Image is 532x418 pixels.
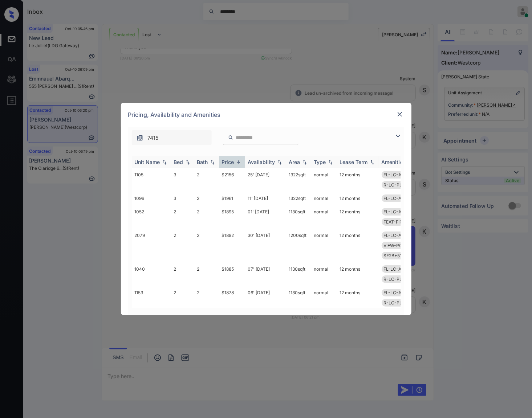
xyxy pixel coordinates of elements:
[311,168,337,192] td: normal
[384,233,414,238] span: FL-LC-ALL-2B
[394,132,402,140] img: icon-zuma
[209,160,216,165] img: sorting
[194,229,219,262] td: 2
[219,192,245,205] td: $1961
[135,159,160,165] div: Unit Name
[286,168,311,192] td: 1322 sqft
[222,159,234,165] div: Price
[245,229,286,262] td: 30' [DATE]
[340,159,368,165] div: Lease Term
[194,205,219,229] td: 2
[219,168,245,192] td: $2156
[194,262,219,286] td: 2
[311,192,337,205] td: normal
[132,262,171,286] td: 1040
[121,103,411,127] div: Pricing, Availability and Amenities
[382,159,406,165] div: Amenities
[171,286,194,310] td: 2
[286,192,311,205] td: 1322 sqft
[311,229,337,262] td: normal
[286,205,311,229] td: 1130 sqft
[276,160,283,165] img: sorting
[384,172,414,177] span: FL-LC-ALL-3B
[384,276,412,282] span: R-LC-PLT-2B
[245,192,286,205] td: 11' [DATE]
[171,229,194,262] td: 2
[369,160,376,165] img: sorting
[311,262,337,286] td: normal
[286,229,311,262] td: 1200 sqft
[171,192,194,205] td: 3
[184,160,191,165] img: sorting
[219,205,245,229] td: $1895
[311,286,337,310] td: normal
[194,286,219,310] td: 2
[396,111,403,118] img: close
[384,290,414,295] span: FL-LC-ALL-2B
[384,196,414,201] span: FL-LC-ALL-3B
[289,159,300,165] div: Area
[132,192,171,205] td: 1096
[248,159,275,165] div: Availability
[286,286,311,310] td: 1130 sqft
[245,168,286,192] td: 25' [DATE]
[132,205,171,229] td: 1052
[171,205,194,229] td: 2
[171,262,194,286] td: 2
[337,286,379,310] td: 12 months
[136,134,143,142] img: icon-zuma
[301,160,308,165] img: sorting
[174,159,183,165] div: Bed
[384,266,414,272] span: FL-LC-ALL-2B
[384,253,409,258] span: SF2B+51-75
[337,262,379,286] td: 12 months
[219,286,245,310] td: $1878
[132,168,171,192] td: 1105
[194,192,219,205] td: 2
[235,159,242,165] img: sorting
[197,159,208,165] div: Bath
[337,229,379,262] td: 12 months
[384,243,409,248] span: VIEW-POOL
[384,219,408,225] span: FEAT-FIREP
[337,205,379,229] td: 12 months
[228,134,233,141] img: icon-zuma
[311,205,337,229] td: normal
[219,262,245,286] td: $1885
[337,168,379,192] td: 12 months
[314,159,326,165] div: Type
[132,286,171,310] td: 1153
[327,160,334,165] img: sorting
[245,286,286,310] td: 06' [DATE]
[245,205,286,229] td: 01' [DATE]
[384,209,414,214] span: FL-LC-ALL-2B
[219,229,245,262] td: $1892
[194,168,219,192] td: 2
[148,134,159,142] span: 7415
[171,168,194,192] td: 3
[384,300,412,306] span: R-LC-PLT-2B
[337,192,379,205] td: 12 months
[384,182,412,188] span: R-LC-PLT-3B
[245,262,286,286] td: 07' [DATE]
[286,262,311,286] td: 1130 sqft
[161,160,168,165] img: sorting
[132,229,171,262] td: 2079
